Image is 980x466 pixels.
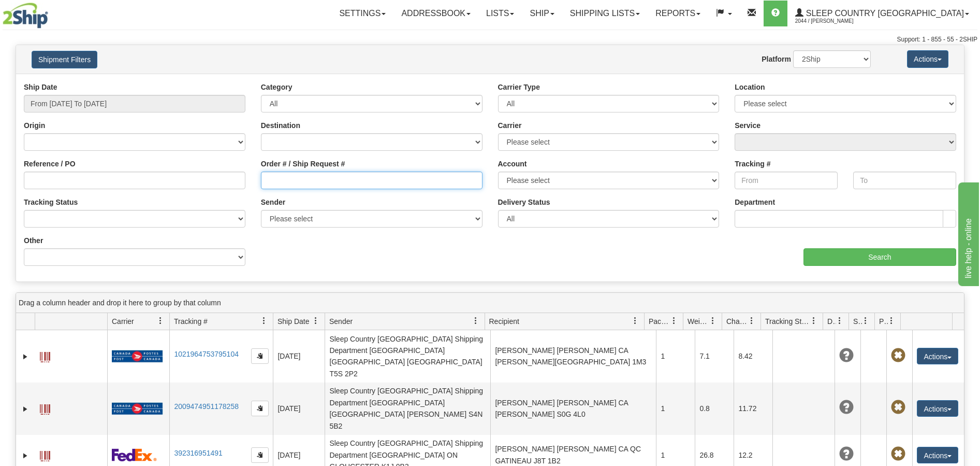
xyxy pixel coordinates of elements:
[765,316,810,327] span: Tracking Status
[174,350,239,358] a: 1021964753795104
[261,159,345,169] label: Order # / Ship Request #
[174,316,208,327] span: Tracking #
[688,316,709,327] span: Weight
[32,51,97,68] button: Shipment Filters
[112,350,163,363] img: 20 - Canada Post
[839,447,854,461] span: Unknown
[956,180,979,286] iframe: chat widget
[20,404,31,414] a: Expand
[853,316,862,327] span: Shipment Issues
[3,3,48,29] img: logo2044.jpg
[498,159,527,169] label: Account
[735,120,760,131] label: Service
[152,312,169,330] a: Carrier filter column settings
[24,120,45,131] label: Origin
[112,402,163,415] img: 20 - Canada Post
[735,172,838,189] input: From
[40,446,50,463] a: Label
[8,6,96,19] div: live help - online
[490,383,656,435] td: [PERSON_NAME] [PERSON_NAME] CA [PERSON_NAME] S0G 4L0
[883,312,900,330] a: Pickup Status filter column settings
[174,449,222,457] a: 392316951491
[3,35,977,44] div: Support: 1 - 855 - 55 - 2SHIP
[261,120,300,131] label: Destination
[831,312,849,330] a: Delivery Status filter column settings
[891,400,905,415] span: Pickup Not Assigned
[24,82,57,92] label: Ship Date
[648,1,708,26] a: Reports
[656,330,695,383] td: 1
[827,316,836,327] span: Delivery Status
[329,316,353,327] span: Sender
[917,348,958,364] button: Actions
[40,347,50,364] a: Label
[24,235,43,246] label: Other
[112,316,134,327] span: Carrier
[762,54,791,64] label: Platform
[251,401,269,416] button: Copy to clipboard
[879,316,888,327] span: Pickup Status
[255,312,273,330] a: Tracking # filter column settings
[795,16,873,26] span: 2044 / [PERSON_NAME]
[917,400,958,417] button: Actions
[907,50,948,68] button: Actions
[498,82,540,92] label: Carrier Type
[261,82,292,92] label: Category
[174,402,239,411] a: 2009474951178258
[467,312,485,330] a: Sender filter column settings
[734,383,772,435] td: 11.72
[735,159,770,169] label: Tracking #
[20,351,31,362] a: Expand
[498,197,550,207] label: Delivery Status
[695,330,734,383] td: 7.1
[325,383,490,435] td: Sleep Country [GEOGRAPHIC_DATA] Shipping Department [GEOGRAPHIC_DATA] [GEOGRAPHIC_DATA] [PERSON_N...
[735,197,775,207] label: Department
[24,197,78,207] label: Tracking Status
[522,1,562,26] a: Ship
[112,448,157,461] img: 2 - FedEx Express®
[917,447,958,463] button: Actions
[695,383,734,435] td: 0.8
[803,248,956,266] input: Search
[251,348,269,364] button: Copy to clipboard
[735,82,765,92] label: Location
[665,312,683,330] a: Packages filter column settings
[626,312,644,330] a: Recipient filter column settings
[490,330,656,383] td: [PERSON_NAME] [PERSON_NAME] CA [PERSON_NAME][GEOGRAPHIC_DATA] 1M3
[16,293,964,313] div: grid grouping header
[251,447,269,463] button: Copy to clipboard
[277,316,309,327] span: Ship Date
[20,450,31,461] a: Expand
[656,383,695,435] td: 1
[498,120,522,131] label: Carrier
[857,312,874,330] a: Shipment Issues filter column settings
[803,9,964,18] span: Sleep Country [GEOGRAPHIC_DATA]
[649,316,670,327] span: Packages
[704,312,722,330] a: Weight filter column settings
[562,1,648,26] a: Shipping lists
[743,312,760,330] a: Charge filter column settings
[307,312,325,330] a: Ship Date filter column settings
[805,312,823,330] a: Tracking Status filter column settings
[839,400,854,415] span: Unknown
[839,348,854,363] span: Unknown
[891,447,905,461] span: Pickup Not Assigned
[726,316,748,327] span: Charge
[891,348,905,363] span: Pickup Not Assigned
[478,1,522,26] a: Lists
[40,400,50,416] a: Label
[331,1,393,26] a: Settings
[273,383,325,435] td: [DATE]
[24,159,76,169] label: Reference / PO
[393,1,478,26] a: Addressbook
[489,316,519,327] span: Recipient
[325,330,490,383] td: Sleep Country [GEOGRAPHIC_DATA] Shipping Department [GEOGRAPHIC_DATA] [GEOGRAPHIC_DATA] [GEOGRAPH...
[853,172,956,189] input: To
[734,330,772,383] td: 8.42
[261,197,285,207] label: Sender
[787,1,977,26] a: Sleep Country [GEOGRAPHIC_DATA] 2044 / [PERSON_NAME]
[273,330,325,383] td: [DATE]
